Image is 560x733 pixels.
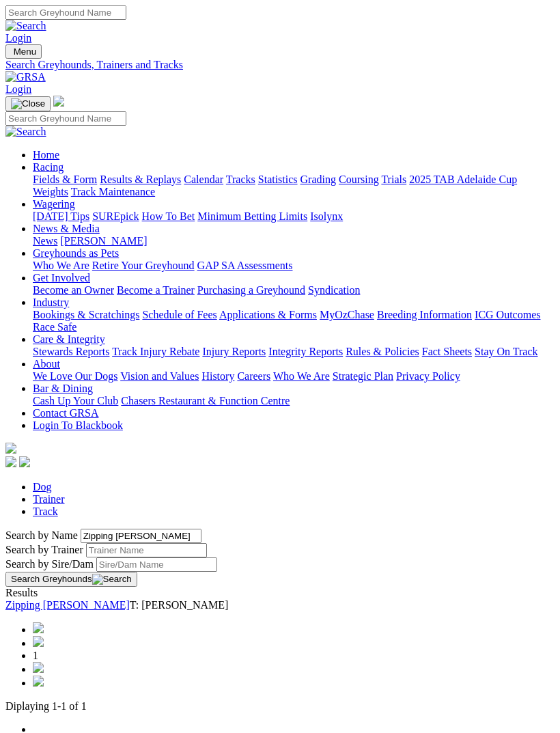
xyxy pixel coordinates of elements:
[5,126,46,138] img: Search
[5,700,555,713] p: Diplaying 1-1 of 1
[71,186,155,197] a: Track Maintenance
[5,20,46,32] img: Search
[19,456,30,467] img: twitter.svg
[33,346,109,357] a: Stewards Reports
[5,558,94,570] label: Search by Sire/Dam
[5,83,31,95] a: Login
[5,587,555,599] div: Results
[33,321,76,333] a: Race Safe
[33,210,89,222] a: [DATE] Tips
[237,370,270,382] a: Careers
[5,529,78,541] label: Search by Name
[5,572,137,587] button: Search Greyhounds
[5,544,83,555] label: Search by Trainer
[268,346,343,357] a: Integrity Reports
[117,284,195,296] a: Become a Trainer
[33,247,119,259] a: Greyhounds as Pets
[33,260,89,271] a: Who We Are
[422,346,472,357] a: Fact Sheets
[33,370,117,382] a: We Love Our Dogs
[11,98,45,109] img: Close
[33,210,555,223] div: Wagering
[33,419,123,431] a: Login To Blackbook
[33,174,97,185] a: Fields & Form
[33,284,555,296] div: Get Involved
[5,96,51,111] button: Toggle navigation
[33,346,555,358] div: Care & Integrity
[33,186,68,197] a: Weights
[33,636,44,647] img: chevron-left-pager-blue.svg
[202,346,266,357] a: Injury Reports
[197,260,293,271] a: GAP SA Assessments
[409,174,517,185] a: 2025 TAB Adelaide Cup
[33,370,555,383] div: About
[33,650,38,661] span: 1
[396,370,460,382] a: Privacy Policy
[5,71,46,83] img: GRSA
[33,272,90,283] a: Get Involved
[33,506,58,517] a: Track
[53,96,64,107] img: logo-grsa-white.png
[219,309,317,320] a: Applications & Forms
[5,59,555,71] a: Search Greyhounds, Trainers and Tracks
[33,174,555,198] div: Racing
[33,383,93,394] a: Bar & Dining
[320,309,374,320] a: MyOzChase
[5,456,16,467] img: facebook.svg
[381,174,406,185] a: Trials
[33,481,52,493] a: Dog
[86,543,207,557] input: Search by Trainer name
[33,407,98,419] a: Contact GRSA
[5,111,126,126] input: Search
[33,149,59,161] a: Home
[184,174,223,185] a: Calendar
[14,46,36,57] span: Menu
[5,5,126,20] input: Search
[33,235,555,247] div: News & Media
[5,443,16,454] img: logo-grsa-white.png
[5,599,555,611] div: T: [PERSON_NAME]
[120,370,199,382] a: Vision and Values
[92,210,139,222] a: SUREpick
[33,622,44,633] img: chevrons-left-pager-blue.svg
[226,174,255,185] a: Tracks
[81,529,201,543] input: Search by Greyhound name
[33,235,57,247] a: News
[33,296,69,308] a: Industry
[33,395,555,407] div: Bar & Dining
[333,370,393,382] a: Strategic Plan
[142,309,216,320] a: Schedule of Fees
[346,346,419,357] a: Rules & Policies
[33,395,118,406] a: Cash Up Your Club
[60,235,147,247] a: [PERSON_NAME]
[121,395,290,406] a: Chasers Restaurant & Function Centre
[33,284,114,296] a: Become an Owner
[339,174,379,185] a: Coursing
[377,309,472,320] a: Breeding Information
[475,309,540,320] a: ICG Outcomes
[258,174,298,185] a: Statistics
[33,260,555,272] div: Greyhounds as Pets
[197,210,307,222] a: Minimum Betting Limits
[5,32,31,44] a: Login
[273,370,330,382] a: Who We Are
[308,284,360,296] a: Syndication
[33,309,555,333] div: Industry
[96,557,217,572] input: Search by Sire/Dam name
[201,370,234,382] a: History
[100,174,181,185] a: Results & Replays
[33,358,60,370] a: About
[33,198,75,210] a: Wagering
[33,223,100,234] a: News & Media
[142,210,195,222] a: How To Bet
[92,260,195,271] a: Retire Your Greyhound
[33,333,105,345] a: Care & Integrity
[33,161,64,173] a: Racing
[197,284,305,296] a: Purchasing a Greyhound
[33,676,44,687] img: chevrons-right-pager-blue.svg
[33,493,65,505] a: Trainer
[310,210,343,222] a: Isolynx
[300,174,336,185] a: Grading
[33,662,44,673] img: chevron-right-pager-blue.svg
[475,346,537,357] a: Stay On Track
